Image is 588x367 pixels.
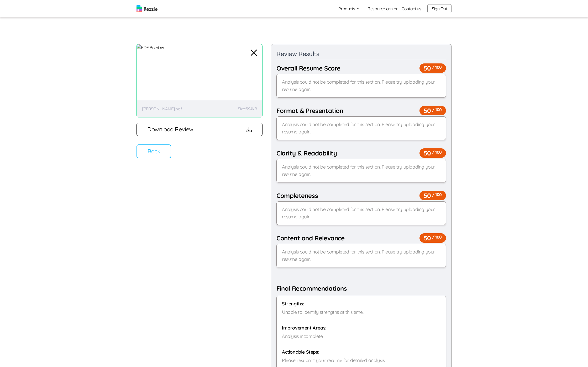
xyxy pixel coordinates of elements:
[276,201,446,225] div: Analysis could not be completed for this section. Please try uploading your resume again.
[276,148,446,158] div: Clarity & Readability
[282,309,440,316] p: Unable to identify strengths at this time.
[282,357,440,364] p: Please resubmit your resume for detailed analysis.
[432,149,442,155] span: / 100
[419,63,446,73] span: 50
[276,244,446,267] div: Analysis could not be completed for this section. Please try uploading your resume again.
[419,106,446,115] span: 50
[419,233,446,243] span: 50
[276,233,446,243] div: Content and Relevance
[276,159,446,182] div: Analysis could not be completed for this section. Please try uploading your resume again.
[276,284,446,293] h3: Final Recommendations
[427,4,451,13] button: Sign Out
[282,333,440,340] p: Analysis incomplete.
[432,191,442,198] span: / 100
[276,74,446,98] div: Analysis could not be completed for this section. Please try uploading your resume again.
[238,106,257,112] p: Size: 594kB
[276,106,446,115] div: Format & Presentation
[142,106,182,112] p: [PERSON_NAME].pdf
[432,64,442,70] span: / 100
[419,191,446,200] span: 50
[276,50,446,59] div: Review Results
[282,324,440,332] h5: Improvement Areas:
[276,116,446,140] div: Analysis could not be completed for this section. Please try uploading your resume again.
[136,5,157,12] img: logo
[276,191,446,200] div: Completeness
[432,234,442,240] span: / 100
[276,63,446,73] div: Overall Resume Score
[136,123,262,136] button: Download Review
[282,348,440,356] h5: Actionable Steps:
[136,144,171,158] button: Back
[432,106,442,113] span: / 100
[402,6,421,12] a: Contact us
[282,300,440,307] h5: Strengths:
[338,6,360,12] button: Products
[419,148,446,158] span: 50
[367,6,397,12] a: Resource center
